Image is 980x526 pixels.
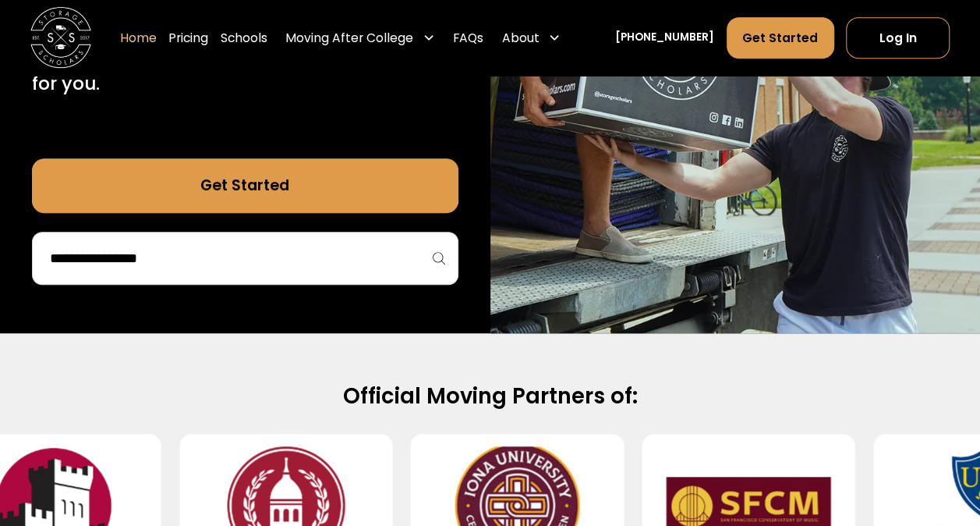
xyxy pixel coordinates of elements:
[32,158,458,213] a: Get Started
[120,16,157,59] a: Home
[30,8,91,69] a: home
[285,29,413,47] div: Moving After College
[168,16,208,59] a: Pricing
[30,8,91,69] img: Storage Scholars main logo
[846,17,950,59] a: Log In
[221,16,267,59] a: Schools
[727,17,834,59] a: Get Started
[279,16,440,59] div: Moving After College
[49,382,931,410] h2: Official Moving Partners of:
[453,16,483,59] a: FAQs
[501,29,539,47] div: About
[615,30,714,47] a: [PHONE_NUMBER]
[496,16,567,59] div: About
